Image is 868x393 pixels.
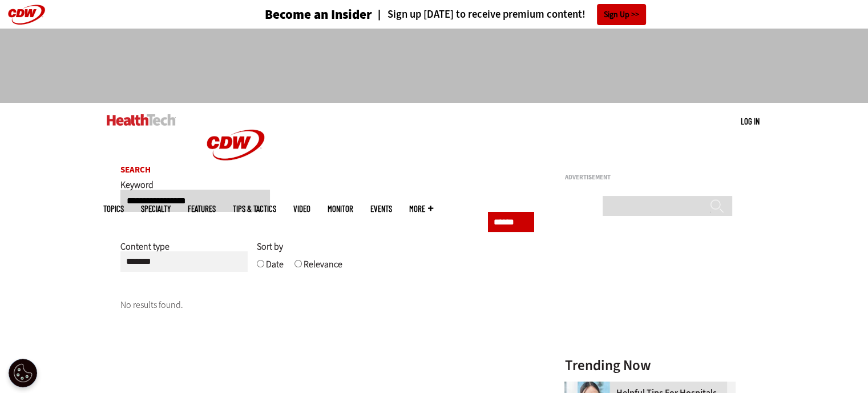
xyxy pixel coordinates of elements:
button: Open Preferences [9,359,37,387]
a: Events [370,204,392,213]
a: MonITor [328,204,353,213]
iframe: advertisement [564,185,736,328]
iframe: advertisement [227,40,642,91]
label: Content type [120,240,169,261]
a: Sign up [DATE] to receive premium content! [372,9,586,20]
img: Home [193,103,278,187]
a: Features [188,204,216,213]
span: Sort by [257,240,283,252]
span: Specialty [141,204,171,213]
span: More [409,204,433,213]
label: Relevance [304,258,342,279]
img: Home [107,114,176,126]
div: Cookie Settings [9,359,37,387]
a: Tips & Tactics [233,204,276,213]
label: Date [266,258,284,279]
a: Doctor using phone to dictate to tablet [564,382,616,391]
h3: Trending Now [564,358,736,372]
a: CDW [193,178,278,190]
a: Become an Insider [222,8,372,21]
a: Video [293,204,310,213]
a: Log in [741,116,760,126]
span: Topics [103,204,124,213]
a: Sign Up [597,4,646,25]
h3: Become an Insider [265,8,372,21]
div: User menu [741,115,760,127]
p: No results found. [120,298,535,312]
